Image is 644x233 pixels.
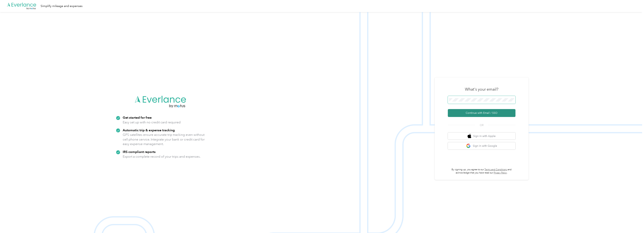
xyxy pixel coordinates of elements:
button: apple logoSign in with Apple [448,132,515,140]
strong: Get started for free [123,115,152,119]
p: Export a complete record of your trips and expenses. [123,154,201,159]
span: OR [475,123,488,127]
a: Privacy Policy [494,171,507,174]
p: Easy set up with no credit card required [123,120,181,125]
a: Terms and Conditions [484,168,507,171]
img: google logo [466,144,471,148]
strong: Automatic trip & expense tracking [123,128,175,132]
strong: IRS compliant reports [123,150,156,154]
button: Continue with Email / SSO [448,109,515,117]
div: Simplify mileage and expenses [41,4,82,8]
p: GPS satellites ensure accurate trip tracking even without cell phone service. Integrate your bank... [123,132,205,146]
img: apple logo [468,134,471,138]
button: google logoSign in with Google [448,142,515,150]
p: By signing up, you agree to our and acknowledge that you have read our . [448,168,515,175]
h3: What's your email? [465,87,498,92]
